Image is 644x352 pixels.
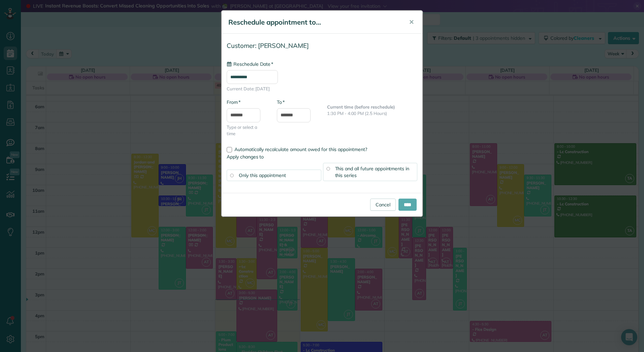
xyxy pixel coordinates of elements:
[227,61,273,67] label: Reschedule Date
[227,124,267,137] span: Type or select a time
[370,199,396,211] a: Cancel
[227,86,417,92] span: Current Date: [DATE]
[227,42,417,49] h4: Customer: [PERSON_NAME]
[239,172,286,178] span: Only this appointment
[228,18,399,27] h5: Reschedule appointment to...
[230,174,233,177] input: Only this appointment
[234,146,367,152] span: Automatically recalculate amount owed for this appointment?
[327,110,417,117] p: 1:30 PM - 4:00 PM (2.5 Hours)
[227,153,417,160] label: Apply changes to
[327,104,395,110] b: Current time (before reschedule)
[227,99,240,106] label: From
[335,166,410,178] span: This and all future appointments in this series
[409,18,414,26] span: ✕
[277,99,285,106] label: To
[326,167,330,170] input: This and all future appointments in this series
